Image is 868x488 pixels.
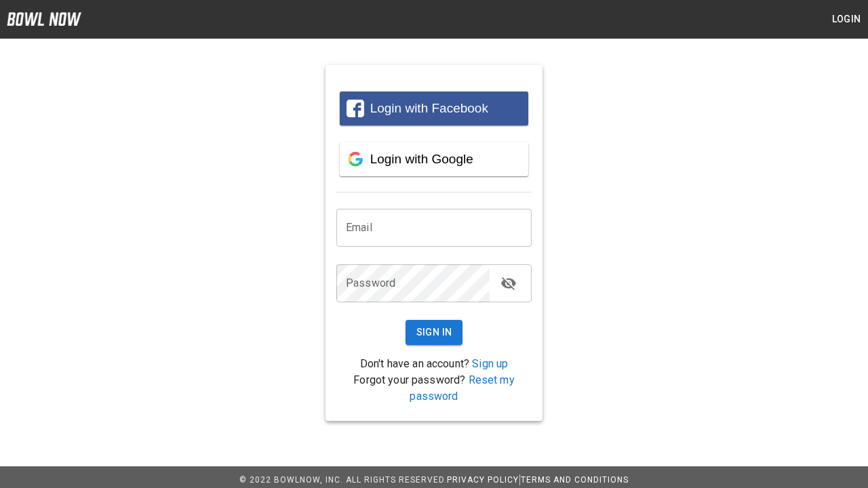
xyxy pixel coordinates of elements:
[825,7,868,32] button: Login
[472,357,508,370] a: Sign up
[521,475,629,485] a: Terms and Conditions
[495,270,522,297] button: toggle password visibility
[370,152,473,166] span: Login with Google
[239,475,447,485] span: © 2022 BowlNow, Inc. All Rights Reserved.
[410,373,514,403] a: Reset my password
[340,91,528,125] button: Login with Facebook
[447,475,519,485] a: Privacy Policy
[336,372,532,405] p: Forgot your password?
[7,12,81,26] img: logo
[406,320,463,345] button: Sign In
[340,142,528,176] button: Login with Google
[336,356,532,372] p: Don't have an account?
[370,101,488,115] span: Login with Facebook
